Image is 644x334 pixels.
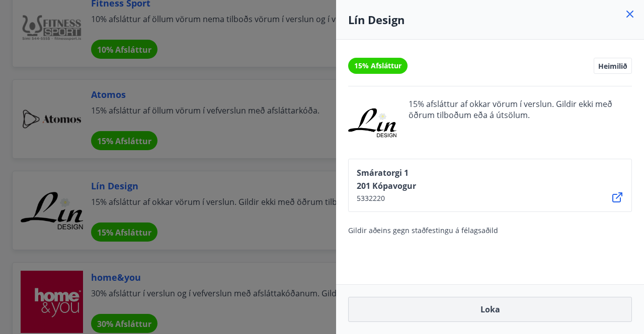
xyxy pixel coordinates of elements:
[348,12,632,27] h4: Lín Design
[348,297,632,322] button: Loka
[354,61,401,71] span: 15% Afsláttur
[348,226,498,235] span: Gildir aðeins gegn staðfestingu á félagsaðild
[357,193,416,203] span: 5332220
[357,180,416,191] span: 201 Kópavogur
[357,167,416,178] span: Smáratorgi 1
[598,61,627,70] span: Heimilið
[409,98,632,147] span: 15% afsláttur af okkar vörum í verslun. Gildir ekki með öðrum tilboðum eða á útsölum.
